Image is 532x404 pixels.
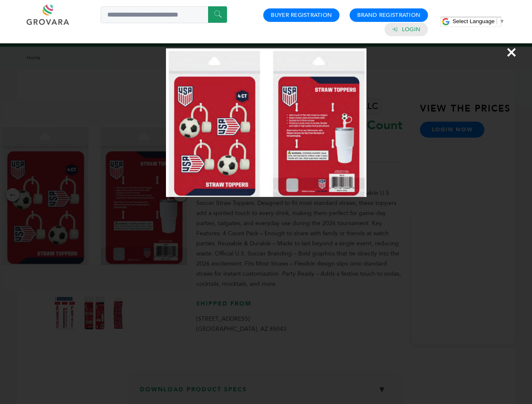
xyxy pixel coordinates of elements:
[402,26,420,33] a: Login
[357,11,420,19] a: Brand Registration
[452,18,495,24] span: Select Language
[101,6,227,23] input: Search a product or brand...
[166,48,366,197] img: Image Preview
[452,18,505,24] a: Select Language​
[499,18,505,24] span: ▼
[506,40,517,64] span: ×
[271,11,332,19] a: Buyer Registration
